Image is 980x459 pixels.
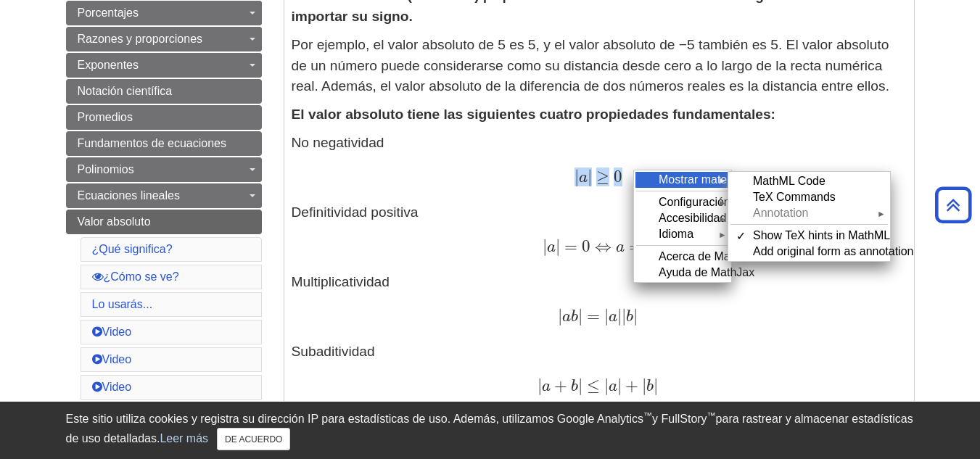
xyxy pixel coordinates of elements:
[66,413,913,444] font: para rastrear y almacenar estadísticas de uso detalladas.
[730,205,889,221] div: Annotation
[659,228,693,240] font: Idioma
[160,432,208,444] a: Leer más
[659,250,758,262] font: Acerca de MathJax
[652,413,707,425] font: y FullStory
[718,230,727,240] font: ►
[225,434,282,444] font: DE ACUERDO
[730,244,889,260] div: Add original form as annotation
[730,228,889,244] div: Show TeX hints in MathML
[730,173,889,189] div: MathML Code
[66,413,644,425] font: Este sitio utiliza cookies y registra su dirección IP para estadísticas de uso. Además, utilizamo...
[659,212,726,224] font: Accesibilidad
[718,198,727,208] font: ►
[659,266,754,278] font: Ayuda de MathJax
[659,173,799,186] font: Mostrar matemáticas como
[217,428,290,450] button: Cerca
[718,214,727,224] font: ►
[736,229,746,243] span: ✓
[659,196,815,208] font: Configuración de matemáticas
[707,410,716,421] font: ™
[643,410,652,421] font: ™
[730,189,889,205] div: TeX Commands
[877,207,886,219] span: ►
[718,175,727,186] font: ►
